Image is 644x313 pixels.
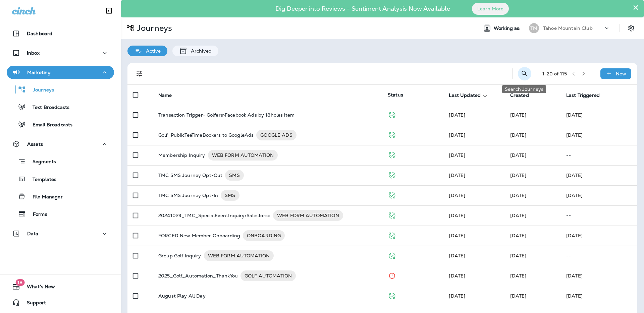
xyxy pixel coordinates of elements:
span: Published [388,111,396,117]
span: WEB FORM AUTOMATION [208,152,278,159]
span: SMS [225,172,244,179]
button: Support [7,296,114,309]
span: SMS [221,192,239,199]
p: 2025_Golf_Automation_ThankYou [158,270,238,281]
td: [DATE] [561,105,637,125]
p: -- [566,213,632,218]
span: WEB FORM AUTOMATION [204,252,274,259]
span: Unknown [449,192,465,198]
div: SMS [225,170,244,181]
p: August Play All Day [158,293,206,299]
button: Dashboard [7,27,114,40]
div: WEB FORM AUTOMATION [273,210,343,221]
p: Forms [26,211,47,218]
span: Unknown [510,192,527,198]
span: Last Triggered [566,92,608,98]
span: Unknown [449,172,465,178]
p: Templates [26,177,56,183]
button: Marketing [7,66,114,79]
div: GOOGLE ADS [256,130,296,140]
span: Mary Kline [449,233,465,239]
p: Golf_PublicTeeTimeBookers to GoogleAds [158,130,254,140]
span: GOLF AUTOMATION [240,272,296,279]
span: ONBOARDING [243,232,285,239]
div: SMS [221,190,239,201]
span: Mary Kline [510,233,527,239]
div: ONBOARDING [243,230,285,241]
p: 20241029_TMC_SpecialEventInquiry>Salesforce [158,210,270,221]
span: Published [388,151,396,158]
p: Assets [27,141,43,147]
td: [DATE] [561,165,637,185]
button: File Manager [7,189,114,203]
p: TMC SMS Journey Opt-Out [158,170,222,181]
div: WEB FORM AUTOMATION [208,150,278,161]
p: -- [566,152,632,158]
div: TM [529,23,539,33]
span: Created [510,92,538,98]
div: GOLF AUTOMATION [240,270,296,281]
p: Membership Inquiry [158,150,205,161]
td: [DATE] [561,286,637,306]
button: Forms [7,207,114,221]
p: -- [566,253,632,258]
span: Last Triggered [566,92,600,98]
p: Data [27,231,39,236]
span: GOOGLE ADS [256,132,296,138]
span: Published [388,131,396,137]
td: [DATE] [561,125,637,145]
button: Inbox [7,46,114,60]
button: Settings [625,22,637,34]
span: Colin Lygren [449,253,465,259]
span: Status [388,92,403,98]
span: Colin Lygren [449,273,465,279]
span: Colin Lygren [510,112,527,118]
p: File Manager [26,194,63,200]
span: Last Updated [449,92,481,98]
span: Unknown [510,253,527,259]
span: What's New [20,284,55,292]
button: Data [7,227,114,240]
button: Close [633,2,639,13]
button: 18What's New [7,280,114,293]
p: Text Broadcasts [26,105,69,111]
p: Active [143,48,161,54]
span: Published [388,212,396,218]
span: Published [388,232,396,238]
span: 18 [15,279,24,286]
p: Dig Deeper into Reviews - Sentiment Analysis Now Available [256,8,470,10]
p: Group Golf Inquiry [158,250,201,261]
p: New [616,71,626,76]
span: Colin Lygren [449,112,465,118]
span: Published [388,292,396,298]
p: Marketing [27,70,51,75]
p: Inbox [27,50,40,56]
div: WEB FORM AUTOMATION [204,250,274,261]
span: Colin Lygren [510,273,527,279]
span: Colin Lygren [510,293,527,299]
span: Unknown [510,172,527,178]
td: [DATE] [561,266,637,286]
span: WEB FORM AUTOMATION [273,212,343,219]
span: Working as: [494,25,522,31]
div: Search Journeys [502,85,546,93]
span: Published [388,172,396,178]
span: Published [388,192,396,198]
span: Unknown [449,132,465,138]
span: Last Updated [449,92,489,98]
span: Name [158,92,181,98]
button: Journeys [7,82,114,97]
span: Colin Lygren [449,212,465,218]
span: Colin Lygren [510,212,527,218]
button: Search Journeys [518,67,531,80]
button: Segments [7,154,114,169]
p: Archived [187,48,212,54]
span: Published [388,252,396,258]
span: Support [20,300,46,308]
td: [DATE] [561,185,637,205]
p: FORCED New Member Onboarding [158,230,240,241]
span: Unknown [449,152,465,158]
td: [DATE] [561,226,637,246]
div: 1 - 20 of 115 [542,71,567,76]
button: Templates [7,172,114,186]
